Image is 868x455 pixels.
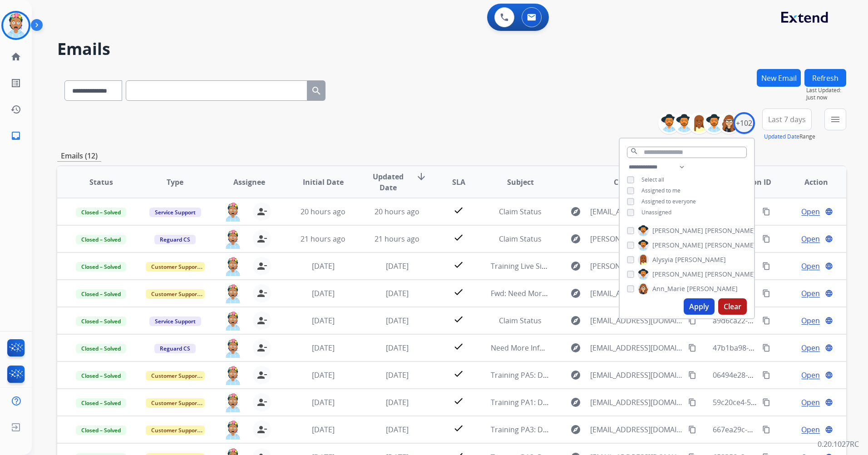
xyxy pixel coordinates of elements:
[256,315,267,326] mat-icon: person_remove
[76,398,126,408] span: Closed – Solved
[762,208,770,216] mat-icon: content_copy
[491,288,589,298] span: Fwd: Need More Information
[224,366,242,385] img: agent-avatar
[590,261,683,272] span: [PERSON_NAME][EMAIL_ADDRESS][PERSON_NAME][DOMAIN_NAME]
[768,118,806,121] span: Last 7 days
[825,262,833,270] mat-icon: language
[762,398,770,406] mat-icon: content_copy
[570,424,581,435] mat-icon: explore
[386,370,409,380] span: [DATE]
[386,397,409,407] span: [DATE]
[825,317,833,325] mat-icon: language
[146,289,205,299] span: Customer Support
[590,233,683,244] span: [PERSON_NAME][EMAIL_ADDRESS][PERSON_NAME][DOMAIN_NAME]
[256,206,267,217] mat-icon: person_remove
[713,370,853,380] span: 06494e28-a2d7-4516-8183-e91c299b0852
[453,259,464,270] mat-icon: check
[675,255,726,264] span: [PERSON_NAME]
[713,425,849,435] span: 667ea29c-7168-4dcf-b0a9-d811a240f960
[762,289,770,297] mat-icon: content_copy
[762,425,770,434] mat-icon: content_copy
[499,316,542,326] span: Claim Status
[830,114,841,125] mat-icon: menu
[311,85,322,96] mat-icon: search
[386,343,409,353] span: [DATE]
[764,133,799,140] button: Updated Date
[453,341,464,352] mat-icon: check
[705,270,756,279] span: [PERSON_NAME]
[303,177,344,188] span: Initial Date
[149,317,201,326] span: Service Support
[684,298,715,315] button: Apply
[757,69,801,87] button: New Email
[570,370,581,381] mat-icon: explore
[590,424,683,435] span: [EMAIL_ADDRESS][DOMAIN_NAME]
[818,439,859,450] p: 0.20.1027RC
[688,317,696,325] mat-icon: content_copy
[718,298,747,315] button: Clear
[652,284,685,293] span: Ann_Marie
[491,343,572,353] span: Need More Information
[57,40,846,58] h2: Emails
[76,425,126,435] span: Closed – Solved
[76,289,126,299] span: Closed – Solved
[801,206,820,217] span: Open
[801,342,820,353] span: Open
[590,315,683,326] span: [EMAIL_ADDRESS][DOMAIN_NAME]
[224,312,242,331] img: agent-avatar
[590,342,683,353] span: [EMAIL_ADDRESS][DOMAIN_NAME]
[453,368,464,379] mat-icon: check
[256,261,267,272] mat-icon: person_remove
[705,226,756,235] span: [PERSON_NAME]
[641,208,671,216] span: Unassigned
[368,171,409,193] span: Updated Date
[224,203,242,222] img: agent-avatar
[733,112,755,134] div: +102
[10,51,21,62] mat-icon: home
[3,13,29,38] img: avatar
[256,370,267,381] mat-icon: person_remove
[312,261,335,271] span: [DATE]
[688,344,696,352] mat-icon: content_copy
[453,314,464,325] mat-icon: check
[641,198,696,205] span: Assigned to everyone
[312,397,335,407] span: [DATE]
[312,343,335,353] span: [DATE]
[491,397,649,407] span: Training PA1: Do Not Assign ([PERSON_NAME])
[256,288,267,299] mat-icon: person_remove
[705,241,756,250] span: [PERSON_NAME]
[224,339,242,358] img: agent-avatar
[224,230,242,249] img: agent-avatar
[146,371,205,381] span: Customer Support
[652,226,703,235] span: [PERSON_NAME]
[452,177,465,188] span: SLA
[688,371,696,379] mat-icon: content_copy
[630,147,638,155] mat-icon: search
[301,234,345,244] span: 21 hours ago
[386,316,409,326] span: [DATE]
[491,261,663,271] span: Training Live Sim: Do Not Assign ([PERSON_NAME])
[375,234,419,244] span: 21 hours ago
[570,315,581,326] mat-icon: explore
[806,87,846,94] span: Last Updated:
[453,287,464,297] mat-icon: check
[76,344,126,353] span: Closed – Solved
[652,241,703,250] span: [PERSON_NAME]
[801,424,820,435] span: Open
[149,208,201,217] span: Service Support
[146,425,205,435] span: Customer Support
[256,424,267,435] mat-icon: person_remove
[453,232,464,243] mat-icon: check
[825,208,833,216] mat-icon: language
[641,176,664,183] span: Select all
[825,344,833,352] mat-icon: language
[76,208,126,217] span: Closed – Solved
[57,150,101,162] p: Emails (12)
[688,425,696,434] mat-icon: content_copy
[825,371,833,379] mat-icon: language
[499,234,542,244] span: Claim Status
[825,398,833,406] mat-icon: language
[312,425,335,435] span: [DATE]
[825,235,833,243] mat-icon: language
[713,316,850,326] span: a9d6ca22-e014-4afd-9df5-701d4234a953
